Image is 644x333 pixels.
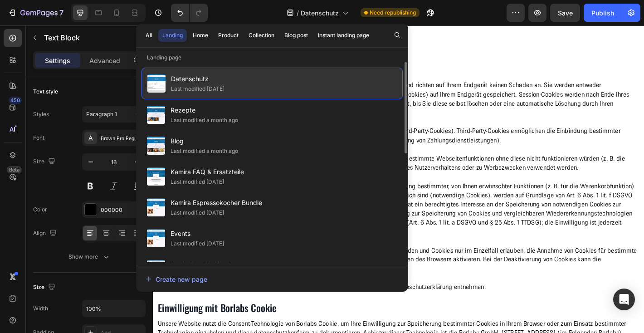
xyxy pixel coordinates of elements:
span: Events [171,228,224,239]
span: Kamira FAQ & Ersatzteile [171,166,244,177]
div: 000000 [101,206,143,214]
div: Show more [68,252,111,261]
div: Last modified a month ago [171,147,238,156]
button: Paragraph 1 [82,106,146,122]
h2: Cookies [5,41,540,57]
button: Landing [158,29,187,42]
h2: 4. Datenerfassung auf dieser Website [5,13,540,33]
p: Unsere Internetseiten verwenden so genannte „Cookies“. Cookies sind kleine Datenpakete und richte... [5,61,539,102]
span: Datenschutz [171,73,224,84]
div: Product [218,31,239,39]
button: Home [189,29,212,42]
div: Create new page [146,274,207,284]
div: Font [33,134,44,142]
div: Publish [591,8,614,18]
button: Blog post [280,29,312,42]
div: Home [193,31,208,39]
div: Last modified [DATE] [171,239,224,248]
p: Cookies, die zur Durchführung des elektronischen Kommunikationsvorgangs, zur Bereitstellung besti... [5,173,539,234]
div: Instant landing page [318,31,369,39]
button: 7 [4,4,68,22]
div: Styles [33,110,49,118]
span: Save [558,9,573,17]
input: Auto [83,300,145,317]
p: Sie können Ihren Browser so einstellen, dass Sie über das Setzen von Cookies informiert werden un... [5,245,539,275]
div: Beta [7,166,22,173]
button: Collection [244,29,278,42]
p: 7 [59,7,63,18]
div: Brown Pro Regular [101,134,143,142]
button: All [141,29,156,42]
p: Text Block [44,32,121,43]
div: Text style [33,88,58,96]
p: Landing page [136,53,408,62]
div: Last modified [DATE] [171,177,224,186]
span: Datenschutz [301,8,339,18]
div: Align [33,227,59,240]
span: Kamira Espressokocher Bundle [171,197,262,208]
div: Landing [162,31,183,39]
button: Show more [33,249,146,265]
button: Create new page [145,270,399,288]
button: Publish [584,4,622,22]
div: Size [33,156,57,168]
p: Advanced [89,56,120,65]
div: Collection [249,31,274,39]
div: Undo/Redo [171,4,208,22]
button: Save [550,4,580,22]
div: Last modified a month ago [171,116,238,125]
h2: Einwilligung mit Borlabs Cookie [5,305,540,321]
span: / [297,8,299,18]
div: Width [33,304,48,313]
p: Cookies können von uns (First-Party-Cookies) oder von Drittunternehmen stammen (sog. Third-Party-... [5,112,539,132]
div: Size [33,281,57,294]
p: Cookies haben verschiedene Funktionen. Zahlreiche Cookies sind technisch notwendig, da bestimmte ... [5,143,539,163]
div: All [146,31,152,39]
p: Settings [45,56,70,65]
div: Last modified [DATE] [171,208,224,217]
span: Rezepte [171,105,238,116]
div: Open Intercom Messenger [613,289,635,310]
div: Blog post [284,31,308,39]
div: 450 [9,97,22,104]
div: Last modified [DATE] [171,84,224,93]
span: Blog [171,136,238,147]
button: Instant landing page [314,29,373,42]
div: Color [33,206,47,214]
span: Entdecken Sie Kamira [171,259,235,270]
p: Welche Cookies und Dienste auf dieser Website eingesetzt werden, können Sie dieser Datenschutzerk... [5,285,539,295]
span: Paragraph 1 [86,110,117,118]
button: Product [214,29,243,42]
span: Need republishing [370,9,416,17]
